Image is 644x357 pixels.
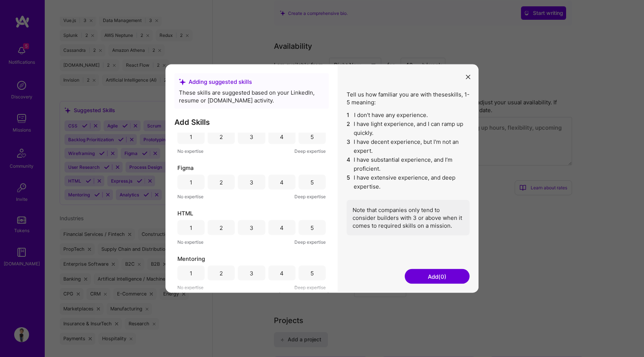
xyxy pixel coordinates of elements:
[220,224,223,231] div: 2
[250,178,253,186] div: 3
[347,111,351,120] span: 1
[165,64,479,293] div: modal
[280,133,284,140] div: 4
[347,173,470,191] li: I have extensive experience, and deep expertise.
[190,133,192,140] div: 1
[405,269,470,284] button: Add(0)
[220,269,223,277] div: 2
[179,78,186,85] i: icon SuggestedTeams
[347,173,351,191] span: 5
[190,269,192,277] div: 1
[177,193,203,200] span: No expertise
[310,269,314,277] div: 5
[347,200,470,236] div: Note that companies only tend to consider builders with 3 or above when it comes to required skil...
[220,133,223,140] div: 2
[177,284,203,291] span: No expertise
[294,147,326,155] span: Deep expertise
[177,238,203,246] span: No expertise
[177,164,194,172] span: Figma
[179,78,324,86] div: Adding suggested skills
[294,238,326,246] span: Deep expertise
[347,155,351,173] span: 4
[347,120,470,138] li: I have light experience, and I can ramp up quickly.
[179,89,324,104] div: These skills are suggested based on your LinkedIn, resume or [DOMAIN_NAME] activity.
[310,224,314,231] div: 5
[177,209,193,217] span: HTML
[174,118,329,127] h3: Add Skills
[310,178,314,186] div: 5
[280,224,284,231] div: 4
[190,224,192,231] div: 1
[280,178,284,186] div: 4
[280,269,284,277] div: 4
[294,284,326,291] span: Deep expertise
[347,138,351,155] span: 3
[177,255,205,263] span: Mentoring
[250,269,253,277] div: 3
[347,138,470,155] li: I have decent experience, but I'm not an expert.
[466,75,470,79] i: icon Close
[347,111,470,120] li: I don't have any experience.
[347,155,470,173] li: I have substantial experience, and I’m proficient.
[250,133,253,140] div: 3
[294,193,326,200] span: Deep expertise
[347,120,351,138] span: 2
[190,178,192,186] div: 1
[220,178,223,186] div: 2
[250,224,253,231] div: 3
[347,91,470,236] div: Tell us how familiar you are with these skills , 1-5 meaning:
[310,133,314,140] div: 5
[177,147,203,155] span: No expertise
